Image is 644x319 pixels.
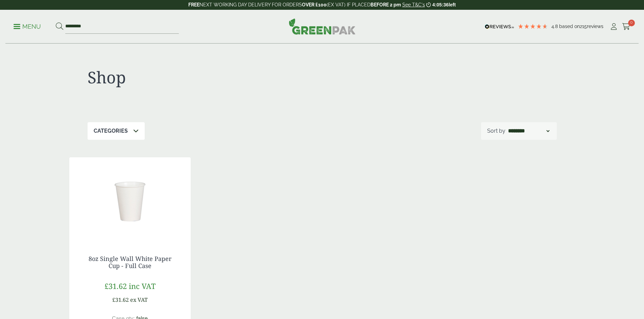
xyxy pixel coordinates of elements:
[104,281,127,291] span: £31.62
[628,20,635,26] span: 0
[14,23,41,29] a: Menu
[94,127,128,135] p: Categories
[289,18,356,34] img: GreenPak Supplies
[88,68,322,87] h1: Shop
[69,157,191,242] img: 8oz Single Wall White Paper Cup-Full Case of-0
[610,23,618,30] i: My Account
[622,23,630,30] i: Cart
[449,2,456,7] span: left
[188,2,199,7] strong: FREE
[507,127,551,135] select: Shop order
[402,2,425,7] a: See T&C's
[130,296,148,303] span: ex VAT
[302,2,327,7] strong: OVER £100
[112,296,129,303] span: £31.62
[485,24,514,29] img: REVIEWS.io
[551,24,559,29] span: 4.8
[89,255,171,270] a: 8oz Single Wall White Paper Cup - Full Case
[622,22,630,32] a: 0
[487,127,505,135] p: Sort by
[14,23,41,31] p: Menu
[371,2,401,7] strong: BEFORE 2 pm
[518,23,548,29] div: 4.79 Stars
[587,24,603,29] span: reviews
[580,24,587,29] span: 215
[129,281,156,291] span: inc VAT
[559,24,580,29] span: Based on
[432,2,449,7] span: 4:05:36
